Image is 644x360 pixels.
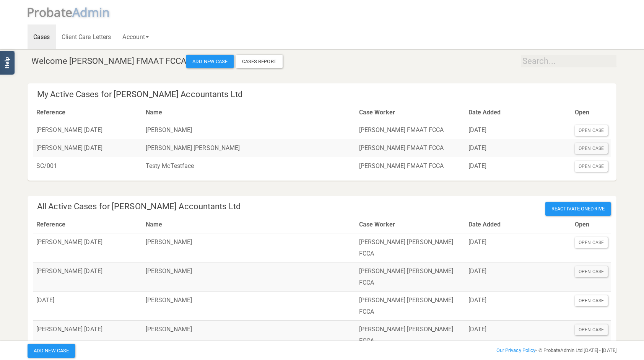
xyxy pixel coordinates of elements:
[117,24,154,49] a: Account
[143,139,356,157] td: [PERSON_NAME] [PERSON_NAME]
[356,233,465,262] td: [PERSON_NAME] [PERSON_NAME] FCCA
[33,104,143,121] th: Reference
[465,321,572,350] td: [DATE]
[56,24,117,49] a: Client Care Letters
[72,4,110,20] span: A
[575,143,608,154] div: Open Case
[80,4,110,20] span: dmin
[356,321,465,350] td: [PERSON_NAME] [PERSON_NAME] FCCA
[465,292,572,321] td: [DATE]
[356,104,465,121] th: Case Worker
[28,344,75,358] button: Add New Case
[31,55,616,68] h4: Welcome [PERSON_NAME] FMAAT FCCA
[33,233,143,262] td: [PERSON_NAME] [DATE]
[422,346,622,355] div: - © ProbateAdmin Ltd [DATE] - [DATE]
[465,233,572,262] td: [DATE]
[465,121,572,139] td: [DATE]
[37,202,611,211] h4: All Active Cases for [PERSON_NAME] Accountants Ltd
[575,161,608,172] div: Open Case
[33,321,143,350] td: [PERSON_NAME] [DATE]
[27,4,72,20] span: P
[575,324,608,335] div: Open Case
[33,292,143,321] td: [DATE]
[143,262,356,292] td: [PERSON_NAME]
[465,157,572,174] td: [DATE]
[465,262,572,292] td: [DATE]
[143,233,356,262] td: [PERSON_NAME]
[37,90,611,99] h4: My Active Cases for [PERSON_NAME] Accountants Ltd
[143,157,356,174] td: Testy McTestface
[575,266,608,277] div: Open Case
[521,55,616,67] input: Search...
[545,202,611,216] span: Reactivate OneDrive
[143,104,356,121] th: Name
[143,321,356,350] td: [PERSON_NAME]
[575,237,608,248] div: Open Case
[356,157,465,174] td: [PERSON_NAME] FMAAT FCCA
[356,216,465,233] th: Case Worker
[465,104,572,121] th: Date Added
[356,121,465,139] td: [PERSON_NAME] FMAAT FCCA
[34,4,72,20] span: robate
[33,121,143,139] td: [PERSON_NAME] [DATE]
[143,292,356,321] td: [PERSON_NAME]
[575,295,608,306] div: Open Case
[572,216,611,233] th: Open
[33,157,143,174] td: SC/001
[465,216,572,233] th: Date Added
[33,262,143,292] td: [PERSON_NAME] [DATE]
[356,292,465,321] td: [PERSON_NAME] [PERSON_NAME] FCCA
[143,216,356,233] th: Name
[186,55,234,68] button: Add New Case
[236,55,283,68] a: Cases Report
[33,139,143,157] td: [PERSON_NAME] [DATE]
[33,216,143,233] th: Reference
[356,262,465,292] td: [PERSON_NAME] [PERSON_NAME] FCCA
[575,125,608,136] div: Open Case
[496,347,536,353] a: Our Privacy Policy
[28,24,56,49] a: Cases
[465,139,572,157] td: [DATE]
[356,139,465,157] td: [PERSON_NAME] FMAAT FCCA
[143,121,356,139] td: [PERSON_NAME]
[572,104,611,121] th: Open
